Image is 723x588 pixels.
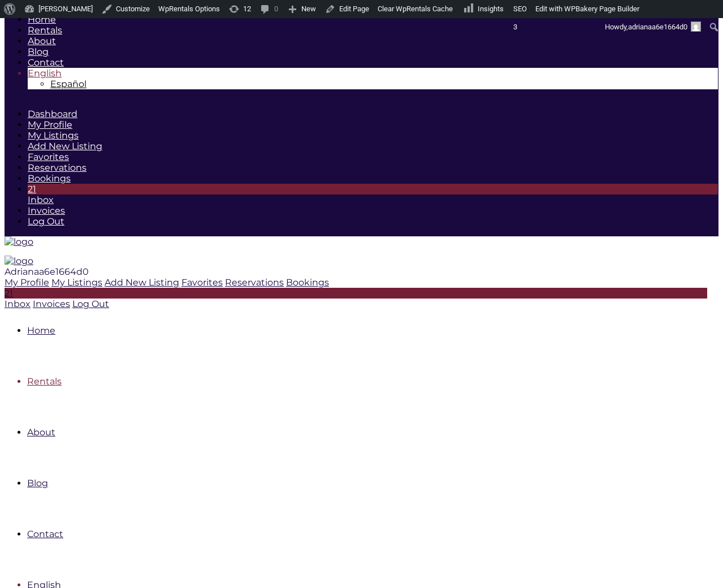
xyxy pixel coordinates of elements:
[27,478,48,488] a: Blog
[28,130,79,141] a: My Listings
[28,205,65,216] a: Invoices
[51,277,102,288] a: My Listings
[5,256,33,266] img: logo
[225,277,284,288] a: Reservations
[478,5,504,13] span: Insights
[50,79,86,89] span: Español
[28,109,77,119] a: Dashboard
[28,36,56,46] a: About
[601,18,705,36] a: Howdy,
[28,68,62,79] a: Switch to English
[5,266,89,277] span: Adrianaa6e1664d0
[28,46,49,57] a: Blog
[5,277,49,288] a: My Profile
[28,57,64,68] a: Contact
[27,427,55,438] a: About
[28,152,69,162] a: Favorites
[181,277,223,288] a: Favorites
[628,23,687,31] span: adrianaa6e1664d0
[28,162,86,173] a: Reservations
[28,141,102,152] a: Add New Listing
[50,79,86,89] a: Switch to Español
[27,325,55,336] a: Home
[5,288,707,299] div: 21
[5,236,33,247] img: logo
[286,277,329,288] a: Bookings
[28,68,62,79] span: English
[28,14,56,25] a: Home
[28,184,718,205] a: 21Inbox
[513,18,527,36] div: 3
[27,376,62,387] a: Rentals
[513,5,527,13] span: SEO
[28,216,64,227] a: Log Out
[28,25,62,36] a: Rentals
[28,184,718,194] div: 21
[27,529,63,539] a: Contact
[105,277,179,288] a: Add New Listing
[28,119,72,130] a: My Profile
[33,299,70,309] a: Invoices
[28,173,71,184] a: Bookings
[72,299,109,309] a: Log Out
[5,288,707,309] a: 21 Inbox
